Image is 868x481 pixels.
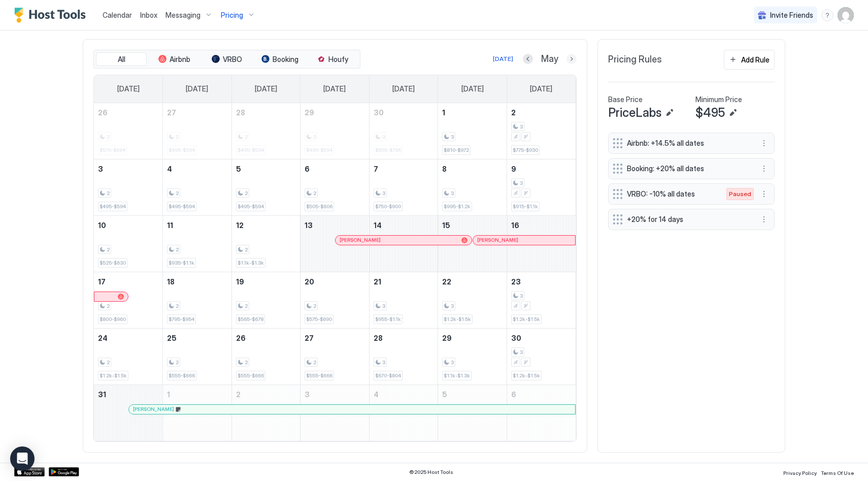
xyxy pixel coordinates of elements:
span: Airbnb: +14.5% all dates [627,139,748,148]
span: PriceLabs [608,105,661,120]
div: [PERSON_NAME] [340,237,468,243]
span: Booking: +20% all dates [627,164,748,173]
span: $495-$594 [99,203,126,210]
span: 1 [442,108,445,117]
td: May 6, 2026 [301,159,370,215]
span: Invite Friends [770,11,813,20]
div: menu [758,188,770,200]
td: May 20, 2026 [301,272,370,328]
td: May 5, 2026 [231,159,301,215]
a: Inbox [140,10,157,20]
a: April 27, 2026 [163,103,231,122]
div: tab-group [93,50,360,69]
span: 31 [98,390,106,399]
span: 18 [167,277,175,286]
span: 28 [374,334,383,342]
span: 3 [451,190,454,197]
a: App Store [14,467,45,476]
td: May 24, 2026 [94,328,163,384]
span: $775-$930 [513,147,538,153]
span: $1.1k-$1.3k [238,260,264,266]
a: June 4, 2026 [370,385,438,404]
span: 2 [313,359,316,366]
span: $555-$666 [238,372,264,379]
a: May 5, 2026 [232,159,301,178]
span: 25 [167,334,177,342]
a: April 26, 2026 [94,103,162,122]
a: May 2, 2026 [507,103,576,122]
button: Booking [254,52,305,67]
button: Edit [727,107,739,119]
td: May 7, 2026 [369,159,438,215]
span: 24 [98,334,108,342]
span: 2 [313,303,316,309]
span: 2 [107,190,110,197]
span: 19 [236,277,244,286]
span: 3 [520,349,523,356]
a: May 16, 2026 [507,216,576,235]
span: [DATE] [117,84,140,93]
span: Airbnb [170,55,190,64]
span: Paused [729,189,751,199]
span: [DATE] [255,84,277,93]
td: May 10, 2026 [94,215,163,272]
span: [DATE] [392,84,415,93]
span: $1.2k-$1.5k [99,372,127,379]
a: May 19, 2026 [232,272,301,291]
span: 30 [374,108,384,117]
span: 2 [245,190,248,197]
span: $935-$1.1k [169,260,194,266]
span: 3 [520,123,523,130]
span: 27 [167,108,176,117]
span: $670-$804 [375,372,401,379]
td: June 4, 2026 [369,384,438,441]
button: VRBO [202,52,252,67]
td: April 29, 2026 [301,103,370,159]
span: 20 [305,277,314,286]
span: 29 [305,108,314,117]
span: $1.2k-$1.5k [444,316,471,323]
td: May 8, 2026 [438,159,507,215]
td: May 29, 2026 [438,328,507,384]
span: 2 [313,190,316,197]
span: 23 [511,277,521,286]
a: May 8, 2026 [438,159,507,178]
span: $795-$954 [169,316,194,323]
button: Add Rule [724,50,775,70]
span: Terms Of Use [821,470,854,476]
span: 29 [442,334,452,342]
a: May 11, 2026 [163,216,231,235]
span: 2 [245,246,248,253]
a: May 31, 2026 [94,385,162,404]
span: VRBO: -10% all dates [627,189,716,199]
span: Messaging [165,11,201,20]
a: Friday [451,75,494,103]
div: [PERSON_NAME] [477,237,571,243]
a: June 2, 2026 [232,385,301,404]
span: 2 [511,108,516,117]
button: Previous month [523,54,533,64]
span: $995-$1.2k [444,203,471,210]
span: Privacy Policy [783,470,817,476]
span: 5 [236,165,241,173]
span: 3 [305,390,310,399]
a: May 30, 2026 [507,329,576,347]
span: 26 [98,108,108,117]
span: 5 [442,390,447,399]
span: +20% for 14 days [627,215,748,224]
span: 2 [245,359,248,366]
a: May 20, 2026 [301,272,369,291]
td: May 2, 2026 [507,103,576,159]
span: 1 [167,390,170,399]
div: Add Rule [741,54,770,65]
span: 4 [374,390,379,399]
a: May 6, 2026 [301,159,369,178]
span: $1.2k-$1.5k [513,316,540,323]
div: [DATE] [493,54,513,63]
a: Monday [176,75,218,103]
a: May 7, 2026 [370,159,438,178]
span: 3 [451,303,454,309]
a: Sunday [107,75,150,103]
a: Wednesday [313,75,356,103]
